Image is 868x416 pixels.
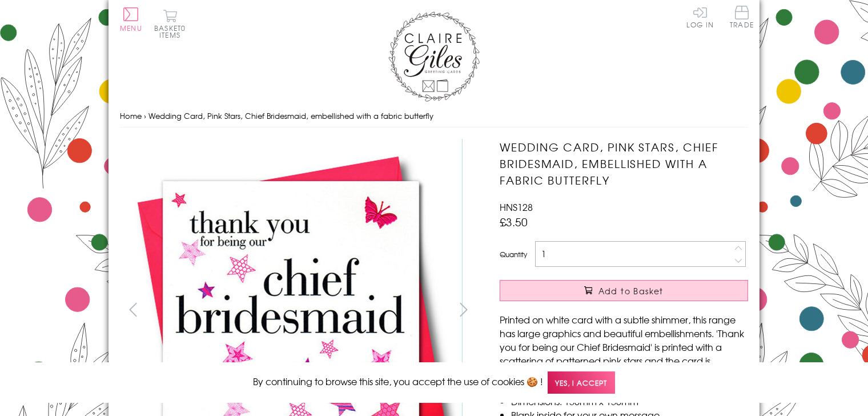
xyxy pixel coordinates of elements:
[159,23,186,40] span: 0 items
[500,139,748,188] h1: Wedding Card, Pink Stars, Chief Bridesmaid, embellished with a fabric butterfly
[500,280,748,301] button: Add to Basket
[730,6,754,30] a: Trade
[120,7,142,31] button: Menu
[451,297,477,322] button: next
[388,11,480,102] img: Claire Giles Greetings Cards
[148,110,433,121] span: Wedding Card, Pink Stars, Chief Bridesmaid, embellished with a fabric butterfly
[120,23,142,33] span: Menu
[120,110,142,121] a: Home
[154,9,186,38] button: Basket0 items
[730,6,754,28] span: Trade
[144,110,146,121] span: ›
[686,6,714,28] a: Log In
[120,297,146,322] button: prev
[500,200,533,214] span: HNS128
[120,105,748,128] nav: breadcrumbs
[548,371,615,394] span: Yes, I accept
[500,249,527,259] label: Quantity
[500,214,528,230] span: £3.50
[500,313,748,381] p: Printed on white card with a subtle shimmer, this range has large graphics and beautiful embellis...
[598,285,664,297] span: Add to Basket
